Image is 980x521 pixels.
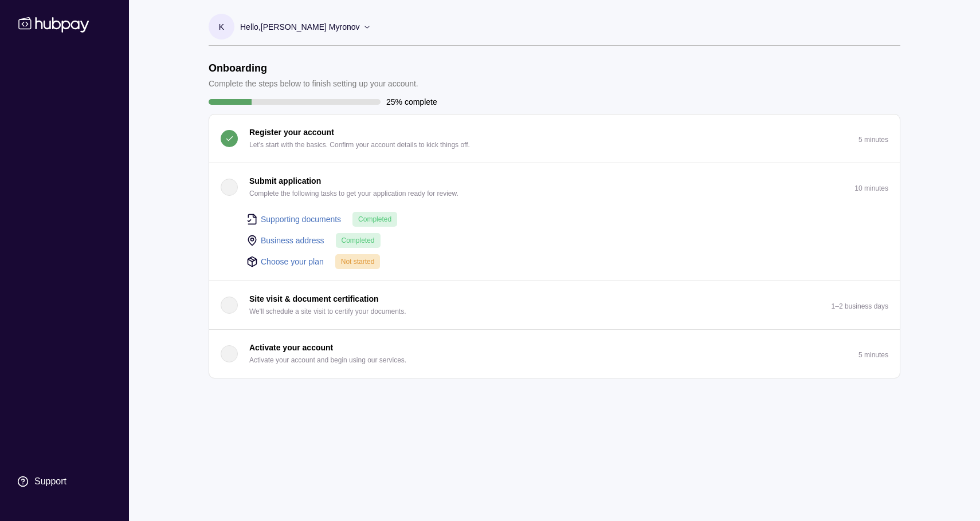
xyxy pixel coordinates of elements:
[219,21,224,33] p: K
[341,258,375,266] span: Not started
[209,281,900,329] button: Site visit & document certification We'll schedule a site visit to certify your documents.1–2 bus...
[854,184,888,192] p: 10 minutes
[249,187,458,200] p: Complete the following tasks to get your application ready for review.
[209,211,900,281] div: Submit application Complete the following tasks to get your application ready for review.10 minutes
[209,77,418,90] p: Complete the steps below to finish setting up your account.
[34,475,66,488] div: Support
[209,115,900,163] button: Register your account Let's start with the basics. Confirm your account details to kick things of...
[261,213,341,226] a: Supporting documents
[832,302,888,310] p: 1–2 business days
[249,175,321,187] p: Submit application
[249,139,470,151] p: Let's start with the basics. Confirm your account details to kick things off.
[261,255,324,268] a: Choose your plan
[249,126,334,139] p: Register your account
[249,305,406,318] p: We'll schedule a site visit to certify your documents.
[358,215,391,223] span: Completed
[249,293,379,305] p: Site visit & document certification
[209,163,900,211] button: Submit application Complete the following tasks to get your application ready for review.10 minutes
[240,21,360,33] p: Hello, [PERSON_NAME] Myronov
[249,341,333,354] p: Activate your account
[859,351,888,359] p: 5 minutes
[261,234,324,247] a: Business address
[249,354,406,366] p: Activate your account and begin using our services.
[11,469,117,494] a: Support
[209,330,900,378] button: Activate your account Activate your account and begin using our services.5 minutes
[342,236,375,244] span: Completed
[209,62,418,74] h1: Onboarding
[386,96,437,108] p: 25% complete
[859,136,888,144] p: 5 minutes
